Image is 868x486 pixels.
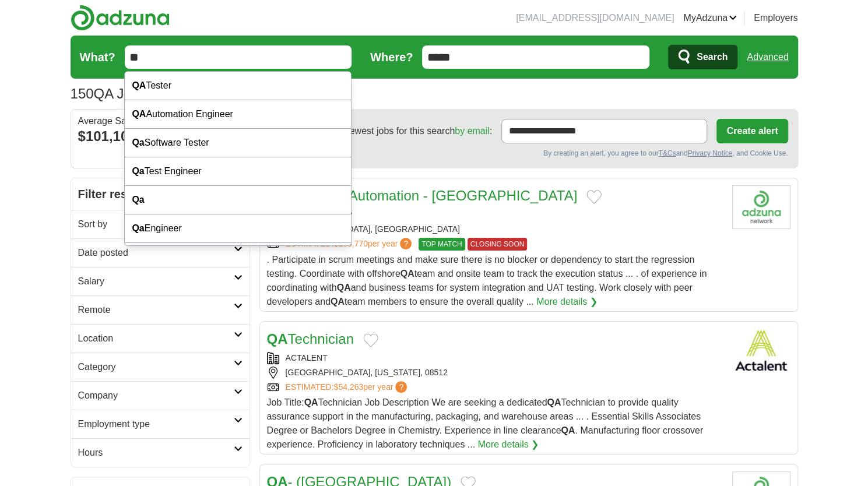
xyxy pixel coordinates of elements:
li: [EMAIL_ADDRESS][DOMAIN_NAME] [516,11,674,25]
strong: QA [337,283,351,293]
a: Sort by [71,210,249,238]
a: by email [455,126,490,136]
span: Search [697,45,728,69]
div: Automation Engineer [125,100,351,129]
h2: Remote [78,303,234,317]
div: $101,101 [78,126,243,147]
div: PHOTON GROUP [267,209,723,221]
h2: Location [78,332,234,346]
span: TOP MATCH [419,238,465,251]
a: QATechnician [267,331,354,347]
a: Advanced [747,45,788,69]
div: By creating an alert, you agree to our and , and Cookie Use. [269,148,788,159]
span: Receive the newest jobs for this search : [293,124,492,138]
label: Where? [370,48,413,66]
div: Engineer [125,214,351,243]
a: ESTIMATED:$54,263per year? [286,381,410,393]
div: Average Salary [78,117,243,126]
h2: Employment type [78,417,234,431]
a: More details ❯ [536,295,598,309]
button: Add to favorite jobs [586,190,602,204]
div: Test Engineer [125,157,351,186]
a: Employers [754,11,798,25]
strong: QA [132,80,146,90]
strong: QA [547,397,561,407]
strong: Qa [132,195,144,205]
img: Actalent logo [732,329,790,372]
strong: QA [304,397,318,407]
div: Analyst [125,243,351,272]
span: 150 [71,83,94,104]
label: What? [80,48,115,66]
h2: Sort by [78,217,234,231]
span: ? [400,238,412,249]
a: Location [71,324,249,353]
strong: Qa [132,223,144,233]
a: T&Cs [658,149,676,157]
button: Add to favorite jobs [363,333,378,347]
h2: Company [78,389,234,403]
span: CLOSING SOON [468,238,528,251]
a: Category [71,353,249,381]
h1: QA Jobs in 08852 [71,86,205,101]
div: Tester [125,72,351,100]
strong: QA [267,331,288,347]
strong: QA [132,109,146,119]
h2: Filter results [71,178,249,210]
span: Job Title: Technician Job Description We are seeking a dedicated Technician to provide quality as... [267,397,704,449]
img: Adzuna logo [71,5,170,31]
strong: QA [331,297,345,307]
h2: Category [78,360,234,374]
strong: QA [561,425,575,435]
img: Company logo [732,185,790,229]
h2: Date posted [78,246,234,260]
div: Software Tester [125,129,351,157]
a: Remote [71,295,249,324]
a: Privacy Notice [687,149,732,157]
span: $54,263 [333,382,363,392]
h2: Salary [78,274,234,288]
div: [GEOGRAPHIC_DATA], [US_STATE], 08512 [267,367,723,379]
strong: Qa [132,166,144,176]
a: More details ❯ [477,438,539,452]
a: Hours [71,438,249,467]
a: QALead -QAAutomation - [GEOGRAPHIC_DATA] [267,188,578,203]
a: Company [71,381,249,410]
span: ? [395,381,407,393]
a: MyAdzuna [683,11,737,25]
a: Employment type [71,410,249,438]
strong: Qa [132,138,144,147]
h2: Hours [78,446,234,460]
strong: QA [400,269,414,279]
span: . Participate in scrum meetings and make sure there is no blocker or dependency to start the regr... [267,255,707,307]
a: Date posted [71,238,249,267]
div: [GEOGRAPHIC_DATA], [GEOGRAPHIC_DATA] [267,223,723,235]
a: ACTALENT [286,353,328,362]
button: Create alert [716,119,788,143]
a: Salary [71,267,249,295]
button: Search [668,45,737,69]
